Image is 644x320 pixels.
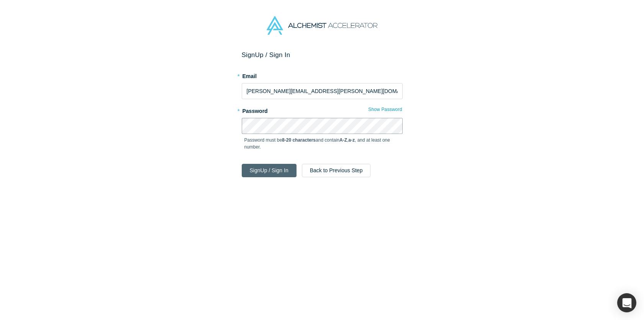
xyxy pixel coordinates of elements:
[242,104,403,115] label: Password
[242,51,403,59] h2: Sign Up / Sign In
[282,137,316,143] strong: 8-20 characters
[302,164,371,177] button: Back to Previous Step
[242,70,403,80] label: Email
[339,137,347,143] strong: A-Z
[368,104,402,114] button: Show Password
[244,137,400,150] p: Password must be and contain , , and at least one number.
[242,164,297,177] button: SignUp / Sign In
[348,137,355,143] strong: a-z
[267,16,377,35] img: Alchemist Accelerator Logo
